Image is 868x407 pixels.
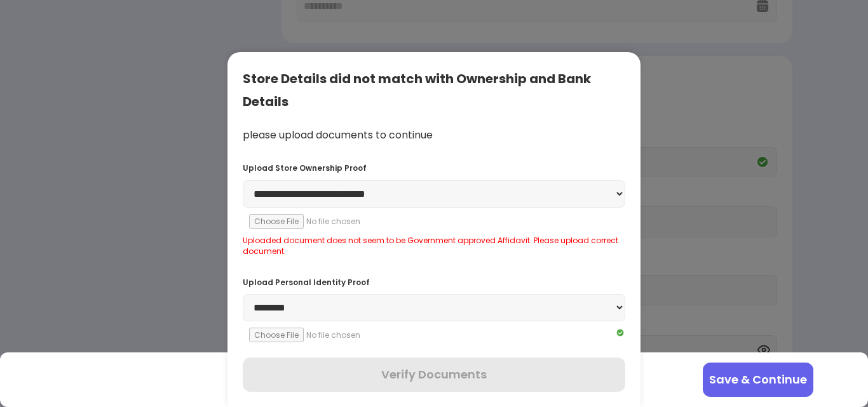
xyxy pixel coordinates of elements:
div: Upload Store Ownership Proof [243,163,625,173]
div: Uploaded document does not seem to be Government approved Affidavit. Please upload correct document. [243,235,625,257]
div: Upload Personal Identity Proof [243,277,625,288]
img: Q2VREkDUCX-Nh97kZdnvclHTixewBtwTiuomQU4ttMKm5pUNxe9W_NURYrLCGq_Mmv0UDstOKswiepyQhkhj-wqMpwXa6YfHU... [615,328,625,338]
button: Save & Continue [703,363,813,397]
div: please upload documents to continue [243,128,625,143]
div: Store Details did not match with Ownership and Bank Details [243,67,625,113]
button: Verify Documents [243,357,625,392]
